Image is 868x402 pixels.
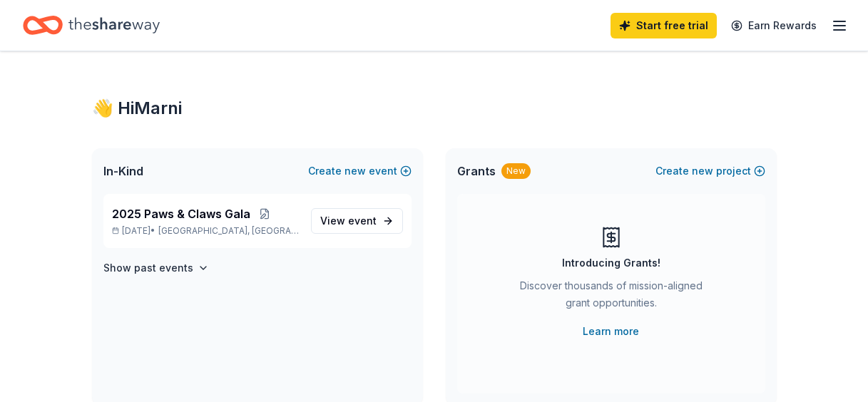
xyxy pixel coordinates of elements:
p: [DATE] • [112,225,300,237]
a: View event [311,208,403,234]
div: 👋 Hi Marni [92,97,777,120]
h4: Show past events [103,259,193,277]
span: new [344,163,366,180]
span: new [692,163,713,180]
div: Discover thousands of mission-aligned grant opportunities. [514,277,708,317]
button: Createnewproject [655,163,765,180]
span: 2025 Paws & Claws Gala [112,205,250,222]
button: Createnewevent [308,163,412,180]
span: event [348,215,377,227]
button: Show past events [103,259,209,277]
a: Home [23,9,160,42]
span: In-Kind [103,163,143,180]
span: Grants [457,163,496,180]
span: View [320,212,377,230]
a: Start free trial [611,13,717,38]
a: Learn more [583,323,639,340]
div: Introducing Grants! [562,254,660,272]
span: [GEOGRAPHIC_DATA], [GEOGRAPHIC_DATA] [158,225,299,237]
div: New [501,163,531,179]
a: Earn Rewards [723,13,825,38]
